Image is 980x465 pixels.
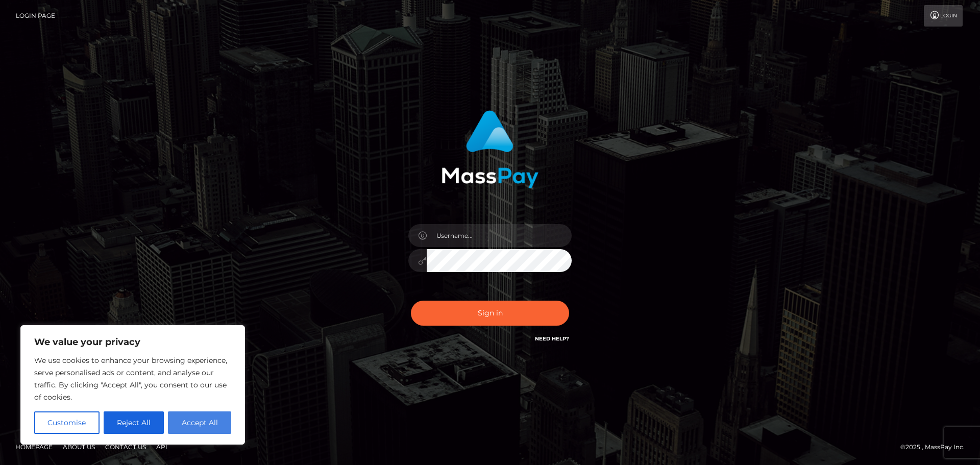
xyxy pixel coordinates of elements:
[16,5,55,27] a: Login Page
[101,439,150,455] a: Contact Us
[20,325,245,445] div: We value your privacy
[535,335,569,342] a: Need Help?
[34,336,231,348] p: We value your privacy
[59,439,99,455] a: About Us
[900,442,972,453] div: © 2025 , MassPay Inc.
[168,411,231,434] button: Accept All
[411,301,569,326] button: Sign in
[34,411,100,434] button: Customise
[427,224,572,247] input: Username...
[11,439,57,455] a: Homepage
[152,439,171,455] a: API
[34,354,231,403] p: We use cookies to enhance your browsing experience, serve personalised ads or content, and analys...
[442,110,538,188] img: MassPay Login
[924,5,963,27] a: Login
[104,411,164,434] button: Reject All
